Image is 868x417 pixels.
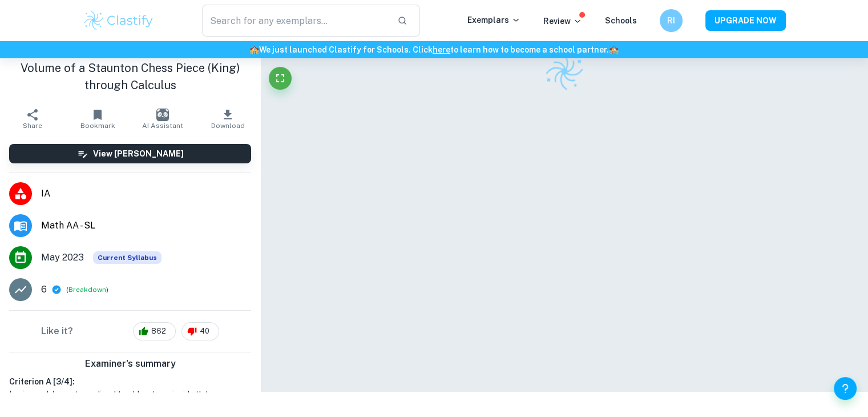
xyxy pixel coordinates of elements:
[41,251,84,264] span: May 2023
[41,219,251,232] span: Math AA - SL
[660,9,683,32] button: RI
[133,322,176,340] div: 862
[2,43,866,56] h6: We just launched Clastify for Schools. Click to learn how to become a school partner.
[9,375,251,388] h6: Criterion A [ 3 / 4 ]:
[193,326,216,337] span: 40
[543,15,582,27] p: Review
[5,357,256,371] h6: Examiner's summary
[83,9,155,32] img: Clastify logo
[834,377,857,400] button: Help and Feedback
[41,187,251,201] span: IA
[202,5,389,37] input: Search for any exemplars...
[142,122,183,130] span: AI Assistant
[9,144,251,163] button: View [PERSON_NAME]
[269,67,292,90] button: Fullscreen
[609,45,619,54] span: 🏫
[181,322,219,340] div: 40
[65,103,130,135] button: Bookmark
[705,10,786,31] button: UPGRADE NOW
[66,284,108,295] span: ( )
[195,103,260,135] button: Download
[9,42,251,94] h1: Royal of the Revolution: Modelling the Volume of a Staunton Chess Piece (King) through Calculus
[93,147,184,160] h6: View [PERSON_NAME]
[467,14,520,26] p: Exemplars
[93,251,162,264] span: Current Syllabus
[249,45,259,54] span: 🏫
[80,122,115,130] span: Bookmark
[68,285,106,295] button: Breakdown
[605,16,637,25] a: Schools
[541,49,587,95] img: Clastify logo
[130,103,195,135] button: AI Assistant
[664,14,677,27] h6: RI
[433,45,450,54] a: here
[93,251,162,264] div: This exemplar is based on the current syllabus. Feel free to refer to it for inspiration/ideas wh...
[156,109,169,121] img: AI Assistant
[41,283,47,296] p: 6
[211,122,245,130] span: Download
[23,122,42,130] span: Share
[145,326,172,337] span: 862
[41,324,73,338] h6: Like it?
